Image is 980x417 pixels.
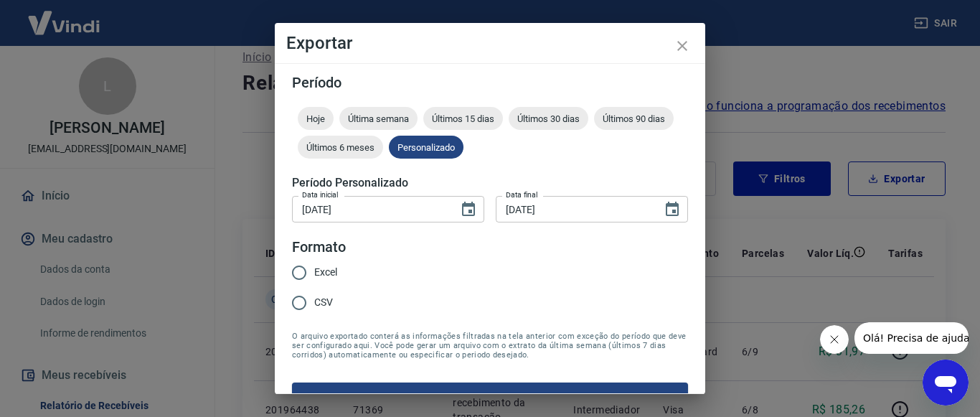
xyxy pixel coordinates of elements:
[339,113,418,124] span: Última semana
[658,195,687,224] button: Choose date, selected date is 24 de set de 2025
[820,325,849,354] iframe: Fechar mensagem
[292,196,448,222] input: DD/MM/YYYY
[506,189,538,200] label: Data final
[389,136,463,159] div: Personalizado
[292,176,688,190] h5: Período Personalizado
[302,189,339,200] label: Data inicial
[665,29,699,63] button: close
[923,360,969,406] iframe: Botão para abrir a janela de mensagens
[496,196,652,222] input: DD/MM/YYYY
[298,142,383,153] span: Últimos 6 meses
[292,332,688,360] span: O arquivo exportado conterá as informações filtradas na tela anterior com exceção do período que ...
[298,136,383,159] div: Últimos 6 meses
[509,107,588,130] div: Últimos 30 dias
[292,383,688,413] button: Exportar
[9,10,121,22] span: Olá! Precisa de ajuda?
[286,34,694,52] h4: Exportar
[339,107,418,130] div: Última semana
[423,113,503,124] span: Últimos 15 dias
[509,113,588,124] span: Últimos 30 dias
[389,142,463,153] span: Personalizado
[594,113,674,124] span: Últimos 90 dias
[454,195,483,224] button: Choose date, selected date is 24 de set de 2025
[298,107,334,130] div: Hoje
[292,75,688,90] h5: Período
[292,237,346,258] legend: Formato
[298,113,334,124] span: Hoje
[314,265,337,280] span: Excel
[594,107,674,130] div: Últimos 90 dias
[314,295,333,310] span: CSV
[423,107,503,130] div: Últimos 15 dias
[854,322,969,354] iframe: Mensagem da empresa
